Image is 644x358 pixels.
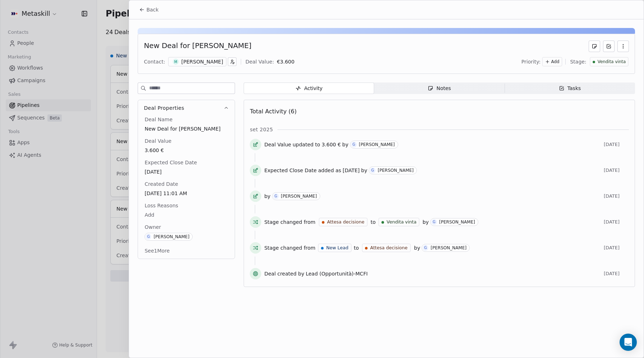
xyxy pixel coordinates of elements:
span: Deal Name [143,116,174,123]
span: [DATE] [144,168,228,175]
span: 3.600 € [322,141,341,148]
div: G [371,168,374,173]
div: G [433,219,436,225]
span: [DATE] [604,193,629,199]
div: Notes [428,85,451,92]
div: [PERSON_NAME] [378,168,414,173]
span: Expected Close Date [264,167,317,174]
span: Total Activity (6) [250,108,296,115]
span: Add [144,211,228,218]
span: set 2025 [250,126,273,133]
button: Back [135,3,163,16]
span: Deal created by [264,270,304,277]
span: by [414,244,420,251]
span: Stage changed from [264,218,315,226]
span: Add [551,59,560,65]
span: added as [318,167,341,174]
span: New Lead [326,245,348,251]
span: by [264,193,270,200]
div: G [353,142,355,147]
div: [PERSON_NAME] [439,220,475,225]
span: Stage changed from [264,244,315,251]
div: Deal Value: [245,58,274,65]
div: [PERSON_NAME] [431,245,466,250]
span: Priority: [521,58,541,65]
span: by [423,218,429,226]
span: Deal Value [264,141,291,148]
div: G [424,245,427,251]
span: [DATE] [604,245,629,251]
button: Deal Properties [138,100,235,116]
div: G [147,234,150,240]
span: Lead (Opportunità)-MCFI [306,270,368,277]
div: [PERSON_NAME] [281,194,317,199]
div: Tasks [559,85,581,92]
span: to [354,244,359,251]
div: Contact: [144,58,165,65]
span: Stage: [570,58,586,65]
div: G [275,193,277,199]
span: Expected Close Date [143,159,198,166]
div: Open Intercom Messenger [620,334,637,351]
span: Vendita vinta [597,59,626,65]
span: 3.600 € [144,147,228,154]
span: [DATE] [604,271,629,277]
div: [PERSON_NAME] [359,142,395,147]
div: [PERSON_NAME] [181,58,223,65]
span: Attesa decisione [327,219,364,225]
span: updated to [293,141,320,148]
span: by [361,167,367,174]
button: See1More [140,244,174,257]
span: [DATE] [604,219,629,225]
span: € 3.600 [277,59,294,65]
span: Created Date [143,180,179,188]
div: New Deal for [PERSON_NAME] [144,41,251,52]
span: Loss Reasons [143,202,179,209]
span: New Deal for [PERSON_NAME] [144,125,228,132]
span: Deal Properties [144,104,184,112]
span: to [371,218,376,226]
span: [DATE] [604,168,629,173]
span: Vendita vinta [387,219,417,225]
span: M [172,59,179,65]
span: [DATE] [342,167,359,174]
div: [PERSON_NAME] [153,234,189,239]
span: Owner [143,223,162,231]
span: [DATE] [604,142,629,147]
span: Attesa decisione [370,245,408,251]
span: Back [146,6,158,13]
div: Deal Properties [138,116,235,259]
span: [DATE] 11:01 AM [144,190,228,197]
span: by [342,141,348,148]
span: Deal Value [143,137,173,145]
